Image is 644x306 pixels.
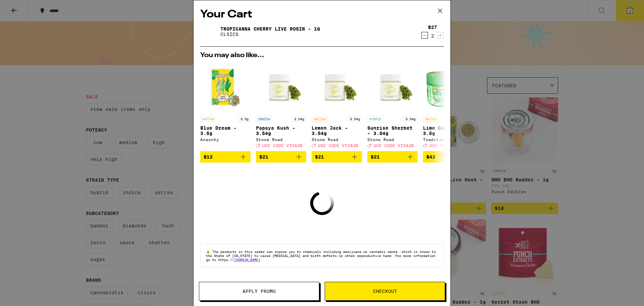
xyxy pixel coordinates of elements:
p: Lemon Jack - 3.54g [312,125,362,136]
span: Hi. Need any help? [4,5,48,10]
span: Checkout [373,289,397,294]
p: SATIVA [312,116,328,122]
a: Tropicanna Cherry Live Rosin - 1g [220,26,320,32]
img: Stone Road - Lemon Jack - 3.54g [312,62,362,113]
a: Open page for Papaya Kush - 3.54g from Stone Road [256,62,306,151]
span: ⚠️ [206,250,212,254]
button: Increment [437,32,444,39]
h2: You may also like... [200,52,444,59]
div: Stone Road [367,137,418,142]
p: Sunrise Sherbet - 3.54g [367,125,418,136]
p: HYBRID [367,116,383,122]
button: Apply Promo [199,282,319,301]
p: 3.5g [238,116,251,122]
img: Stone Road - Papaya Kush - 3.54g [256,62,306,113]
img: Traditional - Lime Caviar - 3.5g [423,62,473,113]
span: $12 [204,154,213,160]
span: USE CODE VIVA30 [429,143,470,148]
p: Blue Dream - 3.5g [200,125,251,136]
a: Open page for Lime Caviar - 3.5g from Traditional [423,62,473,151]
p: CLSICS [220,32,320,37]
p: Lime Caviar - 3.5g [423,125,473,136]
div: 2 [428,33,437,39]
a: [DOMAIN_NAME] [234,258,260,262]
button: Add to bag [367,151,418,163]
a: Open page for Sunrise Sherbet - 3.54g from Stone Road [367,62,418,151]
button: Add to bag [423,151,473,163]
div: Traditional [423,137,473,142]
button: Checkout [325,282,445,301]
span: Apply Promo [243,289,276,294]
span: $21 [259,154,268,160]
span: The products in this order can expose you to chemicals including marijuana or cannabis smoke, whi... [206,250,436,262]
span: $42 [426,154,435,160]
button: Add to bag [312,151,362,163]
div: Anarchy [200,137,251,142]
a: Open page for Lemon Jack - 3.54g from Stone Road [312,62,362,151]
p: Papaya Kush - 3.54g [256,125,306,136]
div: $27 [428,25,437,30]
span: USE CODE VIVA30 [318,143,358,148]
p: SATIVA [423,116,439,122]
button: Add to bag [200,151,251,163]
a: Open page for Blue Dream - 3.5g from Anarchy [200,62,251,151]
p: 3.54g [404,116,418,122]
button: Add to bag [256,151,306,163]
button: Decrement [421,32,428,39]
span: $21 [315,154,324,160]
span: USE CODE VIVA30 [262,143,303,148]
p: 3.54g [348,116,362,122]
span: $21 [371,154,380,160]
p: 3.54g [292,116,306,122]
img: Tropicanna Cherry Live Rosin - 1g [200,22,219,41]
p: INDICA [256,116,272,122]
h2: Your Cart [200,7,444,22]
img: Stone Road - Sunrise Sherbet - 3.54g [367,62,418,113]
span: USE CODE VIVA30 [374,143,414,148]
div: Stone Road [256,137,306,142]
img: Anarchy - Blue Dream - 3.5g [200,62,251,113]
div: Stone Road [312,137,362,142]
